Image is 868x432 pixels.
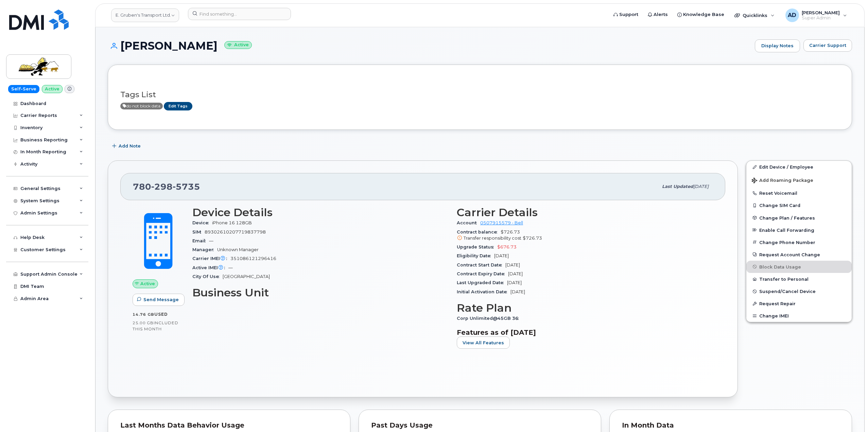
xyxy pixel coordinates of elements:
span: $676.73 [497,244,517,249]
span: — [209,238,213,243]
span: Contract balance [457,229,501,235]
span: Add Note [119,143,141,149]
span: Active IMEI [192,265,228,270]
span: View All Features [463,340,504,346]
span: [DATE] [494,253,509,258]
span: Initial Activation Date [457,289,510,294]
button: Suspend/Cancel Device [746,285,852,297]
span: Upgrade Status [457,244,497,249]
span: Contract Start Date [457,262,505,267]
h3: Tags List [120,90,839,99]
span: Send Message [143,296,179,303]
span: City Of Use [192,274,223,279]
div: Past Days Usage [371,422,589,429]
span: [DATE] [508,271,523,276]
span: 89302610207719837798 [205,229,266,235]
span: Add Roaming Package [752,178,813,184]
div: In Month Data [622,422,839,429]
span: Active [140,280,155,287]
span: 298 [151,182,173,192]
span: 14.76 GB [133,312,154,317]
span: — [228,265,233,270]
span: Manager [192,247,217,252]
span: Contract Expiry Date [457,271,508,276]
button: Enable Call Forwarding [746,224,852,236]
span: [DATE] [507,280,522,285]
span: 780 [133,182,200,192]
button: Request Account Change [746,248,852,261]
span: 5735 [173,182,200,192]
button: View All Features [457,336,510,349]
button: Request Repair [746,297,852,310]
span: Account [457,220,480,225]
span: Suspend/Cancel Device [759,289,816,294]
span: Eligibility Date [457,253,494,258]
button: Change Phone Number [746,236,852,248]
span: Enable Call Forwarding [759,227,814,232]
span: $726.73 [457,229,713,242]
span: used [154,312,168,317]
button: Change SIM Card [746,199,852,211]
small: Active [224,41,252,49]
span: [DATE] [510,289,525,294]
span: included this month [133,320,178,331]
button: Transfer to Personal [746,273,852,285]
span: [DATE] [505,262,520,267]
button: Block Data Usage [746,261,852,273]
span: iPhone 16 128GB [212,220,252,225]
span: Carrier IMEI [192,256,230,261]
a: Edit Tags [164,102,192,110]
span: Active to December 31, 2025 [120,103,163,109]
h3: Device Details [192,206,449,219]
span: Email [192,238,209,243]
span: Corp Unlimited@45GB 36 [457,316,522,321]
span: Last Upgraded Date [457,280,507,285]
span: Transfer responsibility cost [464,236,521,241]
span: Last updated [662,184,693,189]
h3: Carrier Details [457,206,713,219]
h3: Features as of [DATE] [457,328,713,336]
span: $726.73 [523,236,542,241]
button: Change Plan / Features [746,212,852,224]
span: SIM [192,229,205,235]
span: 351086121296416 [230,256,276,261]
span: [DATE] [693,184,709,189]
button: Carrier Support [803,39,852,52]
span: Carrier Support [809,42,846,49]
span: 25.00 GB [133,321,154,325]
span: Device [192,220,212,225]
button: Add Roaming Package [746,173,852,187]
a: Edit Device / Employee [746,161,852,173]
button: Change IMEI [746,310,852,322]
a: 0507915579 - Bell [480,220,523,225]
h3: Rate Plan [457,302,713,314]
span: Change Plan / Features [759,215,815,220]
button: Reset Voicemail [746,187,852,199]
a: Display Notes [755,39,800,52]
span: Unknown Manager [217,247,259,252]
button: Add Note [108,140,146,152]
button: Send Message [133,294,185,306]
div: Last Months Data Behavior Usage [120,422,338,429]
h1: [PERSON_NAME] [108,40,751,52]
h3: Business Unit [192,287,449,299]
span: [GEOGRAPHIC_DATA] [223,274,270,279]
